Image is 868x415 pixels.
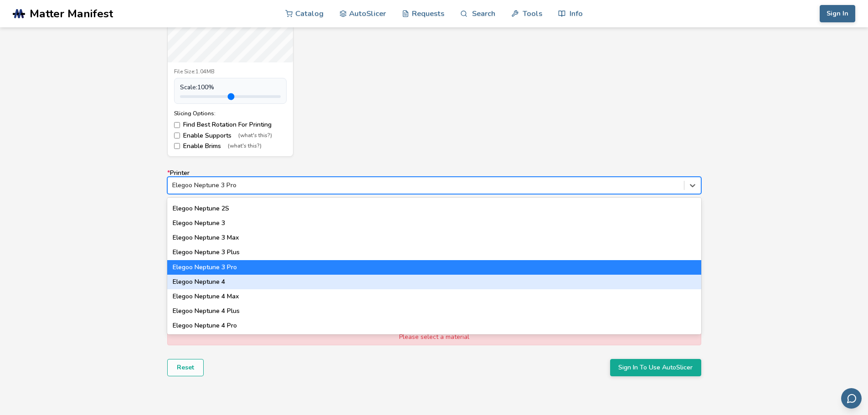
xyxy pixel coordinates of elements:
label: Enable Brims [174,143,287,150]
span: Scale: 100 % [180,84,214,91]
div: Elegoo Neptune 3 Max [167,231,701,245]
button: Reset [167,359,204,376]
input: Find Best Rotation For Printing [174,122,180,128]
button: Send feedback via email [841,388,862,409]
div: Elegoo Neptune 4 Max [167,289,701,304]
div: Elegoo Neptune 4 Plus [167,304,701,318]
label: Enable Supports [174,132,287,139]
button: Sign In To Use AutoSlicer [610,359,701,376]
div: Slicing Options: [174,110,287,117]
button: Sign In [820,5,855,22]
span: Matter Manifest [30,7,113,20]
input: *PrinterElegoo Neptune 3 ProAnycubic Kobra 2 ProAnycubic Kobra 3Anycubic Kobra MaxAnycubic Kobra ... [172,182,174,189]
input: Enable Brims(what's this?) [174,143,180,149]
label: Find Best Rotation For Printing [174,121,287,128]
div: Elegoo Neptune 3 Pro [167,260,701,275]
div: File Size: 1.04MB [174,69,287,75]
div: Elegoo Neptune 3 [167,216,701,231]
div: Elegoo Neptune 4 Pro [167,318,701,333]
div: Elegoo Neptune 3 Plus [167,245,701,260]
div: Elegoo Neptune 2S [167,201,701,216]
input: Enable Supports(what's this?) [174,133,180,138]
div: Please select a material [167,329,701,345]
span: (what's this?) [238,133,272,139]
div: Elegoo Neptune 4 [167,275,701,289]
div: Elegoo Neptune X [167,333,701,348]
span: (what's this?) [228,143,262,149]
label: Printer [167,169,701,194]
